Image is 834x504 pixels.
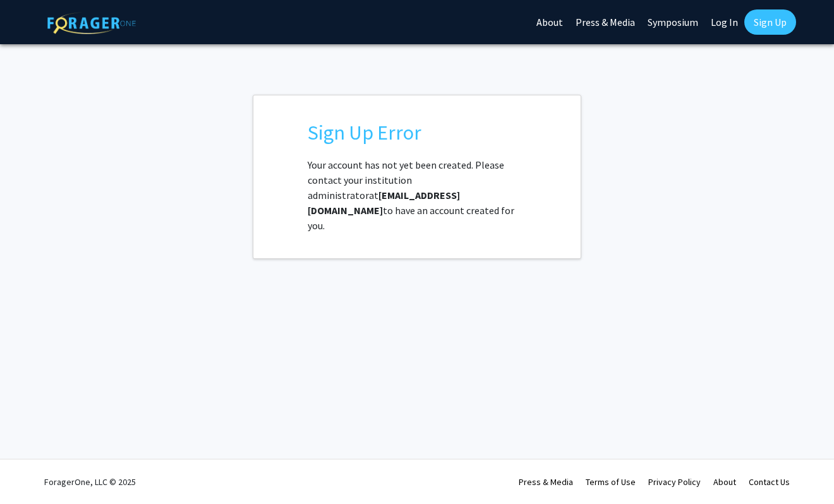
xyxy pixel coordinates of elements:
[47,12,136,34] img: ForagerOne Logo
[749,476,790,488] a: Contact Us
[519,476,573,488] a: Press & Media
[648,476,701,488] a: Privacy Policy
[308,121,527,145] h2: Sign Up Error
[713,476,736,488] a: About
[586,476,636,488] a: Terms of Use
[744,9,796,35] a: Sign Up
[44,460,136,504] div: ForagerOne, LLC © 2025
[308,121,527,233] div: Your account has not yet been created. Please contact your institution administrator at to have a...
[308,189,460,217] b: [EMAIL_ADDRESS][DOMAIN_NAME]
